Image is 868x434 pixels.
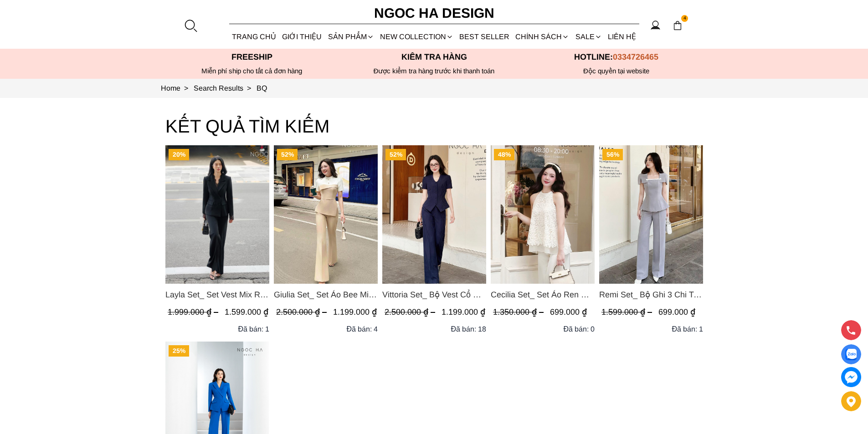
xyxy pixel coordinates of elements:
img: Vittoria Set_ Bộ Vest Cổ V Quần Suông Kẻ Sọc BQ013 [382,145,486,284]
a: Link to Cecilia Set_ Set Áo Ren Cổ Yếm Quần Suông Màu Kem BQ015 [491,288,595,301]
div: Đã bán: 18 [451,323,486,335]
span: 1.199.000 ₫ [333,307,377,317]
div: Đã bán: 1 [238,323,269,335]
span: > [243,84,255,92]
span: Remi Set_ Bộ Ghi 3 Chi Tiết Quần Suông BQ012 [599,288,703,301]
a: Link to Search Results [194,84,257,92]
img: Display image [845,349,857,360]
a: Product image - Remi Set_ Bộ Ghi 3 Chi Tiết Quần Suông BQ012 [599,145,703,284]
img: Remi Set_ Bộ Ghi 3 Chi Tiết Quần Suông BQ012 [599,145,703,284]
span: 1.599.000 ₫ [601,307,654,317]
span: > [180,84,192,92]
a: Link to BQ06 [257,84,267,92]
span: 0334726465 [613,52,658,61]
div: SẢN PHẨM [325,25,377,49]
font: Kiểm tra hàng [401,52,467,61]
a: TRANG CHỦ [229,25,279,49]
span: 4 [681,15,688,22]
span: 2.500.000 ₫ [276,307,329,317]
span: 1.199.000 ₫ [442,307,485,317]
h6: Độc quyền tại website [525,67,708,75]
a: Link to Home [161,84,194,92]
span: Cecilia Set_ Set Áo Ren Cổ Yếm Quần Suông Màu Kem BQ015 [491,288,595,301]
a: Link to Vittoria Set_ Bộ Vest Cổ V Quần Suông Kẻ Sọc BQ013 [382,288,486,301]
span: Giulia Set_ Set Áo Bee Mix Cổ Trắng Đính Cúc Quần Loe BQ014 [274,288,378,301]
span: 699.000 ₫ [550,307,587,317]
span: 1.350.000 ₫ [493,307,546,317]
span: Layla Set_ Set Vest Mix Ren Đen Quần Suông BQ-06 [165,288,269,301]
img: Cecilia Set_ Set Áo Ren Cổ Yếm Quần Suông Màu Kem BQ015 [491,145,595,284]
div: Đã bán: 4 [346,323,378,335]
div: Miễn phí ship cho tất cả đơn hàng [161,67,343,75]
span: 1.599.000 ₫ [225,307,268,317]
a: Link to Remi Set_ Bộ Ghi 3 Chi Tiết Quần Suông BQ012 [599,288,703,301]
a: Product image - Cecilia Set_ Set Áo Ren Cổ Yếm Quần Suông Màu Kem BQ015 [491,145,595,284]
span: 2.500.000 ₫ [385,307,437,317]
div: Đã bán: 0 [563,323,595,335]
img: img-CART-ICON-ksit0nf1 [673,20,683,31]
p: Hotline: [525,52,708,62]
a: Ngoc Ha Design [366,2,503,24]
div: Chính sách [513,25,572,49]
a: Display image [841,344,861,364]
span: 1.999.000 ₫ [168,307,221,317]
span: 699.000 ₫ [658,307,695,317]
span: Vittoria Set_ Bộ Vest Cổ V Quần Suông Kẻ Sọc BQ013 [382,288,486,301]
a: GIỚI THIỆU [279,25,325,49]
p: Freeship [161,52,343,62]
a: Link to Giulia Set_ Set Áo Bee Mix Cổ Trắng Đính Cúc Quần Loe BQ014 [274,288,378,301]
a: messenger [841,367,861,387]
a: Product image - Giulia Set_ Set Áo Bee Mix Cổ Trắng Đính Cúc Quần Loe BQ014 [274,145,378,284]
a: Link to Layla Set_ Set Vest Mix Ren Đen Quần Suông BQ-06 [165,288,269,301]
p: Được kiểm tra hàng trước khi thanh toán [343,67,525,75]
a: NEW COLLECTION [377,25,456,49]
img: Giulia Set_ Set Áo Bee Mix Cổ Trắng Đính Cúc Quần Loe BQ014 [274,145,378,284]
a: Product image - Vittoria Set_ Bộ Vest Cổ V Quần Suông Kẻ Sọc BQ013 [382,145,486,284]
a: Product image - Layla Set_ Set Vest Mix Ren Đen Quần Suông BQ-06 [165,145,269,284]
h3: KẾT QUẢ TÌM KIẾM [165,112,703,141]
a: LIÊN HỆ [605,25,639,49]
div: Đã bán: 1 [672,323,703,335]
a: SALE [572,25,605,49]
img: Layla Set_ Set Vest Mix Ren Đen Quần Suông BQ-06 [165,145,269,284]
a: BEST SELLER [457,25,513,49]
